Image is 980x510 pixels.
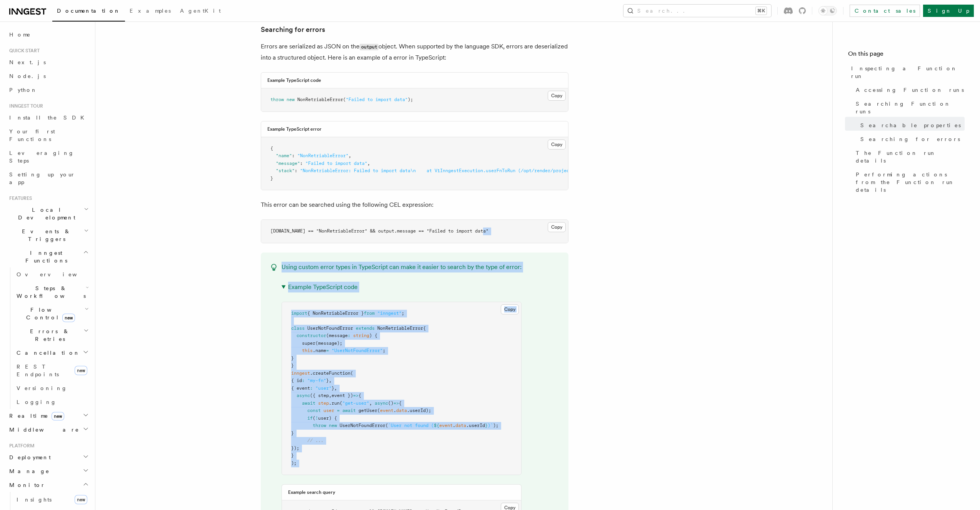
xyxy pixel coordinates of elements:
span: ; [402,311,404,316]
button: Realtimenew [6,409,90,423]
span: , [367,161,370,166]
span: Local Development [6,206,84,221]
span: } [326,378,329,383]
a: Next.js [6,55,90,69]
a: Install the SDK [6,111,90,125]
a: Node.js [6,69,90,83]
span: Accessing Function runs [856,86,964,94]
button: Manage [6,464,90,478]
span: user [323,408,334,413]
span: "name" [276,153,292,158]
span: if [307,415,313,421]
span: Python [9,87,37,93]
span: , [334,385,337,391]
span: => [393,400,399,406]
span: NonRetriableError [297,97,343,102]
span: Insights [17,497,52,503]
button: Local Development [6,203,90,224]
a: Leveraging Steps [6,146,90,168]
span: "UserNotFoundError" [332,348,383,353]
span: { id [291,378,302,383]
span: data [455,423,466,428]
span: } [291,356,294,361]
span: Versioning [17,385,67,391]
span: Next.js [9,59,46,65]
span: UserNotFoundError [340,423,385,428]
span: step [318,400,329,406]
span: ( [350,370,353,376]
span: = [337,408,340,413]
span: event }) [332,393,353,398]
span: ( [385,423,388,428]
button: Cancellation [13,346,90,360]
span: } [291,363,294,368]
a: Searching for errors [261,24,325,35]
button: Copy [501,304,519,314]
span: }); [291,445,299,451]
span: Manage [6,467,50,475]
span: Examples [130,8,171,14]
span: new [287,97,295,102]
span: NonRetriableError [377,326,423,331]
span: this [302,348,313,353]
span: : [292,153,295,158]
p: Errors are serialized as JSON on the object. When supported by the language SDK, errors are deser... [261,41,568,63]
span: "get-user" [342,400,369,406]
span: : [348,333,350,338]
span: string [353,333,369,338]
span: Inspecting a Function run [851,65,965,80]
a: Examples [125,2,175,21]
span: Errors & Retries [13,327,83,343]
span: Node.js [9,73,46,79]
div: Inngest Functions [6,267,90,409]
span: inngest [291,370,310,376]
button: Errors & Retries [13,324,90,346]
span: async [375,400,388,406]
span: ); [291,460,297,466]
button: Monitor [6,478,90,492]
button: Deployment [6,450,90,464]
span: { [423,326,426,331]
span: "NonRetriableError: Failed to import data\n at V1InngestExecution.userFnToRun (/opt/render/projec... [300,168,672,173]
span: Install the SDK [9,115,89,121]
span: : [300,161,303,166]
span: )` [488,423,493,428]
span: Leveraging Steps [9,150,74,164]
button: Copy [548,91,566,101]
span: ! [315,415,318,421]
span: } [291,453,294,458]
span: Your first Functions [9,128,55,142]
code: [DOMAIN_NAME] == "NonRetriableError" && output.message == "Failed to import data" [270,228,488,234]
a: Python [6,83,90,97]
span: () [388,400,393,406]
h4: On this page [848,49,965,61]
span: Inngest Functions [6,249,83,264]
span: throw [270,97,284,102]
span: , [329,393,332,398]
span: .name [313,348,326,353]
span: ${ [434,423,439,428]
span: Quick start [6,48,40,54]
span: (message [326,333,348,338]
span: new [52,412,64,420]
a: Logging [13,395,90,409]
span: "NonRetriableError" [297,153,348,158]
span: data [396,408,407,413]
span: "stack" [276,168,295,173]
span: const [307,408,321,413]
span: , [329,378,332,383]
a: Searchable properties [857,118,965,132]
span: .createFunction [310,370,350,376]
span: "message" [276,161,300,166]
button: Toggle dark mode [818,6,837,15]
span: { NonRetriableError } [307,311,364,316]
button: Inngest Functions [6,246,90,267]
span: Searching Function runs [856,100,965,115]
span: , [348,153,351,158]
summary: Example TypeScript code [282,282,522,292]
span: Realtime [6,412,64,420]
span: Home [9,31,31,38]
h3: Example TypeScript error [267,126,322,132]
span: Inngest tour [6,103,43,109]
span: UserNotFoundError [307,326,353,331]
